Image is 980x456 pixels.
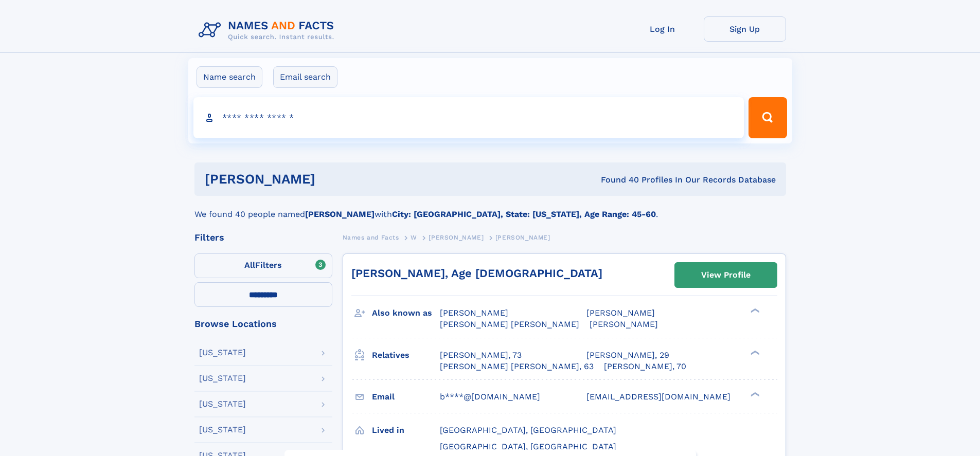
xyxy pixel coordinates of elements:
[701,263,751,287] div: View Profile
[199,400,246,408] div: [US_STATE]
[199,349,246,357] div: [US_STATE]
[440,361,594,372] a: [PERSON_NAME] [PERSON_NAME], 63
[372,304,440,322] h3: Also known as
[440,308,508,318] span: [PERSON_NAME]
[199,426,246,434] div: [US_STATE]
[372,422,440,439] h3: Lived in
[586,350,669,361] a: [PERSON_NAME], 29
[458,174,776,186] div: Found 40 Profiles In Our Records Database
[704,16,786,42] a: Sign Up
[748,307,760,314] div: ❯
[440,425,616,435] span: [GEOGRAPHIC_DATA], [GEOGRAPHIC_DATA]
[604,361,686,372] a: [PERSON_NAME], 70
[429,231,484,244] a: [PERSON_NAME]
[675,263,777,287] a: View Profile
[197,66,262,88] label: Name search
[199,374,246,382] div: [US_STATE]
[748,349,760,356] div: ❯
[205,173,458,186] h1: [PERSON_NAME]
[440,319,579,329] span: [PERSON_NAME] [PERSON_NAME]
[351,267,602,280] a: [PERSON_NAME], Age [DEMOGRAPHIC_DATA]
[440,442,616,451] span: [GEOGRAPHIC_DATA], [GEOGRAPHIC_DATA]
[372,388,440,406] h3: Email
[194,16,343,44] img: Logo Names and Facts
[194,233,332,242] div: Filters
[586,392,730,402] span: [EMAIL_ADDRESS][DOMAIN_NAME]
[429,234,484,241] span: [PERSON_NAME]
[590,319,658,329] span: [PERSON_NAME]
[411,234,417,241] span: W
[244,260,255,270] span: All
[586,308,655,318] span: [PERSON_NAME]
[372,346,440,364] h3: Relatives
[194,196,786,221] div: We found 40 people named with .
[392,209,656,219] b: City: [GEOGRAPHIC_DATA], State: [US_STATE], Age Range: 45-60
[273,66,337,88] label: Email search
[411,231,417,244] a: W
[305,209,375,219] b: [PERSON_NAME]
[749,97,787,138] button: Search Button
[194,253,332,278] label: Filters
[748,391,760,397] div: ❯
[621,16,704,42] a: Log In
[440,350,522,361] a: [PERSON_NAME], 73
[343,231,399,244] a: Names and Facts
[495,234,550,241] span: [PERSON_NAME]
[193,97,744,138] input: search input
[194,319,332,329] div: Browse Locations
